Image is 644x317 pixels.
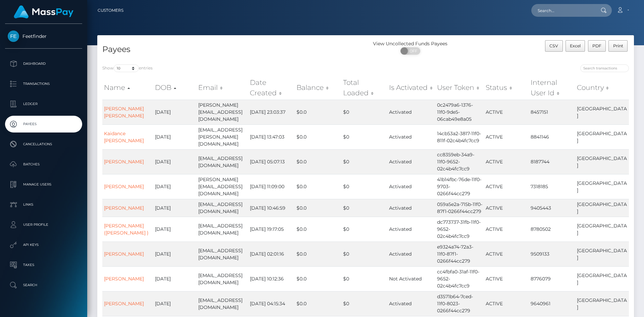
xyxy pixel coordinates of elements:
span: Feetfinder [5,33,82,39]
a: Links [5,196,82,213]
p: Ledger [8,99,79,109]
a: Customers [98,3,123,17]
p: API Keys [8,240,79,250]
p: Payees [8,119,79,129]
a: API Keys [5,236,82,253]
p: Cancellations [8,139,79,149]
p: Transactions [8,79,79,89]
a: Ledger [5,96,82,112]
img: Feetfinder [8,31,19,42]
a: Manage Users [5,176,82,193]
a: Dashboard [5,55,82,72]
p: Batches [8,159,79,169]
p: Manage Users [8,179,79,190]
p: User Profile [8,220,79,230]
p: Links [8,200,79,210]
a: User Profile [5,216,82,233]
a: Batches [5,156,82,173]
p: Taxes [8,260,79,270]
a: Taxes [5,257,82,273]
a: Search [5,277,82,294]
a: Payees [5,116,82,133]
p: Search [8,280,79,290]
img: MassPay Logo [14,5,73,18]
a: Cancellations [5,136,82,153]
input: Search... [531,4,594,17]
a: Transactions [5,75,82,92]
p: Dashboard [8,59,79,69]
